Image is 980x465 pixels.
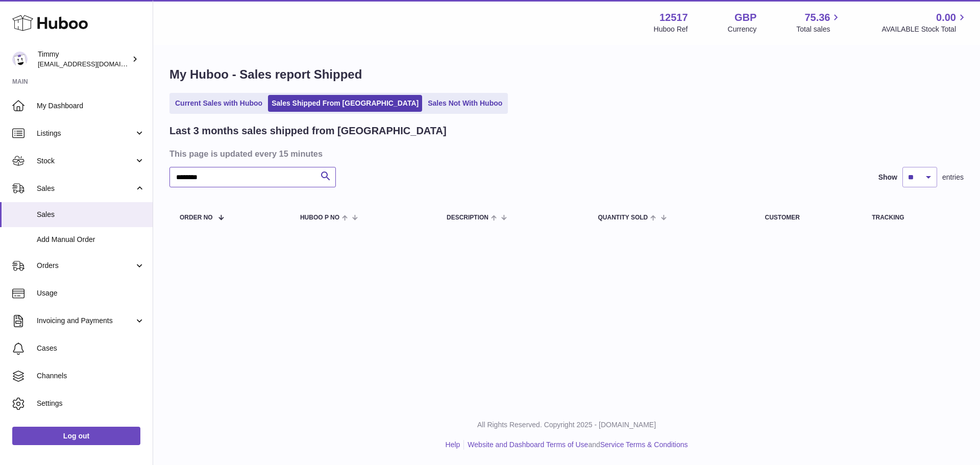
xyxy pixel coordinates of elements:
span: 75.36 [804,11,830,25]
h3: This page is updated every 15 minutes [169,148,961,159]
li: and [464,440,688,450]
p: All Rights Reserved. Copyright 2025 - [DOMAIN_NAME] [161,420,972,430]
h1: My Huboo - Sales report Shipped [169,66,964,83]
span: Description [447,214,488,221]
span: Add Manual Order [37,235,145,244]
img: internalAdmin-12517@internal.huboo.com [12,52,28,67]
span: Invoicing and Payments [37,316,134,326]
a: Website and Dashboard Terms of Use [468,440,588,449]
div: Currency [728,25,757,34]
a: 0.00 AVAILABLE Stock Total [881,11,968,34]
a: Help [446,440,460,449]
strong: GBP [734,11,756,25]
span: Settings [37,399,145,408]
span: Quantity Sold [598,214,648,221]
span: Sales [37,210,145,219]
span: Usage [37,288,145,298]
span: Listings [37,129,134,138]
label: Show [878,173,897,182]
span: Sales [37,184,134,193]
a: 75.36 Total sales [796,11,842,34]
a: Sales Shipped From [GEOGRAPHIC_DATA] [268,95,422,112]
h2: Last 3 months sales shipped from [GEOGRAPHIC_DATA] [169,124,447,138]
a: Service Terms & Conditions [600,440,688,449]
span: Cases [37,344,145,353]
span: [EMAIL_ADDRESS][DOMAIN_NAME] [38,60,150,68]
span: Total sales [796,25,842,34]
span: Channels [37,371,145,381]
span: My Dashboard [37,101,145,111]
span: entries [942,173,964,182]
div: Huboo Ref [654,25,688,34]
a: Sales Not With Huboo [424,95,506,112]
div: Customer [765,214,851,221]
span: AVAILABLE Stock Total [881,25,968,34]
span: 0.00 [936,11,956,25]
a: Log out [12,427,140,445]
div: Tracking [872,214,953,221]
div: Timmy [38,50,130,69]
a: Current Sales with Huboo [171,95,266,112]
span: Huboo P no [300,214,339,221]
span: Order No [180,214,213,221]
strong: 12517 [659,11,688,25]
span: Orders [37,261,134,271]
span: Stock [37,156,134,166]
